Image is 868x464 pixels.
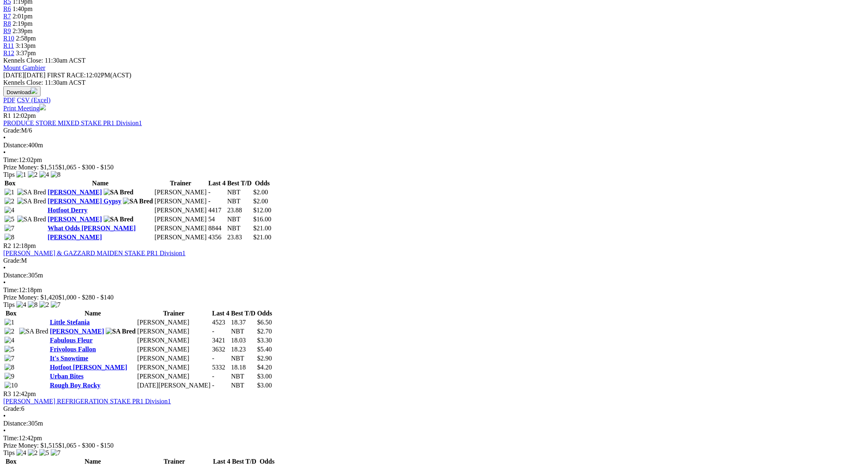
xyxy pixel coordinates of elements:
[3,171,15,178] span: Tips
[50,382,101,389] a: Rough Boy Rocky
[104,216,134,223] img: SA Bred
[5,198,14,205] img: 2
[231,309,256,318] th: Best T/D
[13,13,33,20] span: 2:01pm
[231,345,256,354] td: 18.23
[5,225,14,232] img: 7
[5,216,14,223] img: 5
[257,328,272,335] span: $2.70
[3,420,865,427] div: 305m
[3,112,11,119] span: R1
[208,206,226,214] td: 4417
[16,50,36,56] span: 3:37pm
[212,327,230,336] td: -
[3,50,14,56] span: R12
[3,13,11,20] a: R7
[137,327,211,336] td: [PERSON_NAME]
[208,233,226,241] td: 4356
[208,215,226,223] td: 54
[5,364,14,371] img: 8
[31,88,37,94] img: download.svg
[3,449,15,456] span: Tips
[212,354,230,363] td: -
[3,119,142,126] a: PRODUCE STORE MIXED STAKE PR1 Division1
[3,390,11,397] span: R3
[3,286,19,293] span: Time:
[6,310,17,317] span: Box
[137,363,211,372] td: [PERSON_NAME]
[3,27,11,34] span: R9
[231,318,256,327] td: 18.37
[5,319,14,326] img: 1
[104,189,134,196] img: SA Bred
[3,35,14,42] span: R10
[3,72,45,79] span: [DATE]
[212,345,230,354] td: 3632
[5,373,14,380] img: 9
[5,234,14,241] img: 8
[227,224,252,232] td: NBT
[3,97,865,104] div: Download
[50,373,84,380] a: Urban Bites
[231,336,256,345] td: 18.03
[16,171,26,178] img: 1
[28,171,38,178] img: 2
[3,64,45,71] a: Mount Gambier
[39,104,46,110] img: printer.svg
[208,197,226,205] td: -
[3,272,865,279] div: 305m
[254,234,272,241] span: $21.00
[257,382,272,389] span: $3.00
[137,336,211,345] td: [PERSON_NAME]
[208,179,226,187] th: Last 4
[59,442,114,449] span: $1,065 - $300 - $150
[154,188,207,196] td: [PERSON_NAME]
[3,286,865,294] div: 12:18pm
[3,156,865,164] div: 12:02pm
[5,189,14,196] img: 1
[3,127,865,134] div: M/6
[257,364,272,371] span: $4.20
[3,420,28,427] span: Distance:
[17,216,46,223] img: SA Bred
[48,216,102,223] a: [PERSON_NAME]
[5,346,14,353] img: 5
[3,142,28,149] span: Distance:
[257,319,272,326] span: $6.50
[212,309,230,318] th: Last 4
[137,318,211,327] td: [PERSON_NAME]
[51,171,61,178] img: 8
[212,336,230,345] td: 3421
[137,381,211,390] td: [DATE][PERSON_NAME]
[13,27,33,34] span: 2:39pm
[227,206,252,214] td: 23.88
[3,272,28,279] span: Distance:
[254,216,272,223] span: $16.00
[212,363,230,372] td: 5332
[3,398,171,405] a: [PERSON_NAME] REFRIGERATION STAKE PR1 Division1
[16,35,36,42] span: 2:58pm
[154,233,207,241] td: [PERSON_NAME]
[3,20,11,27] a: R8
[3,427,6,434] span: •
[208,224,226,232] td: 8844
[39,301,49,309] img: 2
[13,20,33,27] span: 2:19pm
[47,179,153,187] th: Name
[3,105,46,112] a: Print Meeting
[3,42,14,49] span: R11
[253,179,272,187] th: Odds
[227,179,252,187] th: Best T/D
[231,327,256,336] td: NBT
[50,346,96,353] a: Frivolous Fallon
[48,189,102,196] a: [PERSON_NAME]
[13,390,36,397] span: 12:42pm
[137,345,211,354] td: [PERSON_NAME]
[13,5,33,12] span: 1:40pm
[19,328,48,335] img: SA Bred
[231,372,256,381] td: NBT
[3,5,11,12] a: R6
[231,354,256,363] td: NBT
